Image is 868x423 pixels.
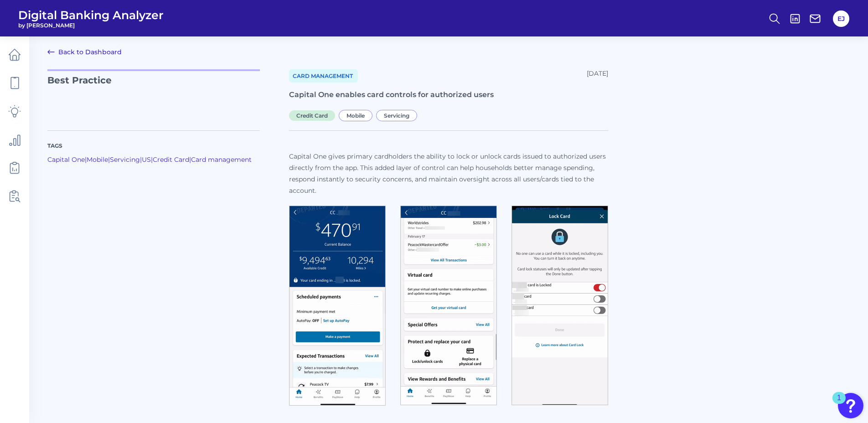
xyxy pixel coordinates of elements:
p: Tags [47,142,260,150]
a: Servicing [376,111,421,119]
div: 1 [837,398,841,410]
img: CapOne Lock 1.png [289,206,386,406]
img: CapOne Lock 3.png [511,206,608,406]
span: by [PERSON_NAME] [18,22,164,29]
span: | [151,155,153,164]
a: Capital One [47,155,85,164]
a: US [142,155,151,164]
a: Servicing [110,155,140,164]
a: Mobile [87,155,108,164]
a: Card management [191,155,252,164]
a: Credit Card [289,111,339,119]
a: Card management [289,69,358,83]
a: Credit Card [153,155,189,164]
span: | [108,155,110,164]
span: | [189,155,191,164]
span: | [140,155,142,164]
p: Capital One gives primary cardholders the ability to lock or unlock cards issued to authorized us... [289,151,608,196]
p: Best Practice [47,69,260,119]
span: Servicing [376,110,417,121]
span: | [85,155,87,164]
span: Mobile [339,110,372,121]
img: CapOne Lock 2.png [400,206,497,406]
a: Mobile [339,111,376,119]
button: EJ [833,10,849,27]
a: Back to Dashboard [47,46,122,57]
div: [DATE] [587,69,608,83]
h1: Capital One enables card controls for authorized users [289,90,608,100]
span: Digital Banking Analyzer [18,8,164,22]
button: Open Resource Center, 1 new notification [838,393,863,418]
span: Credit Card [289,110,335,121]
